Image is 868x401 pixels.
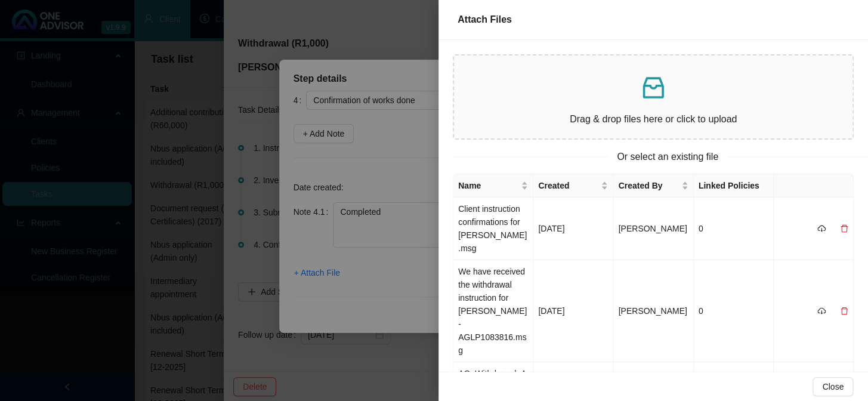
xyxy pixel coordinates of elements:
[840,307,848,315] span: delete
[454,55,852,138] span: inboxDrag & drop files here or click to upload
[453,260,533,362] td: We have received the withdrawal instruction for [PERSON_NAME] - AGLP1083816.msg
[618,306,687,316] span: [PERSON_NAME]
[458,179,518,192] span: Name
[538,179,598,192] span: Created
[613,174,693,198] th: Created By
[607,149,728,164] span: Or select an existing file
[817,307,826,315] span: cloud-download
[840,224,848,233] span: delete
[618,224,687,233] span: [PERSON_NAME]
[453,198,533,260] td: Client instruction confirmations for [PERSON_NAME].msg
[453,174,533,198] th: Name
[533,260,613,362] td: [DATE]
[817,224,826,233] span: cloud-download
[822,380,844,393] span: Close
[618,179,678,192] span: Created By
[694,260,774,362] td: 0
[464,112,843,127] p: Drag & drop files here or click to upload
[533,174,613,198] th: Created
[813,377,853,396] button: Close
[694,198,774,260] td: 0
[694,174,774,198] th: Linked Policies
[458,14,512,24] span: Attach Files
[639,73,668,102] span: inbox
[533,198,613,260] td: [DATE]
